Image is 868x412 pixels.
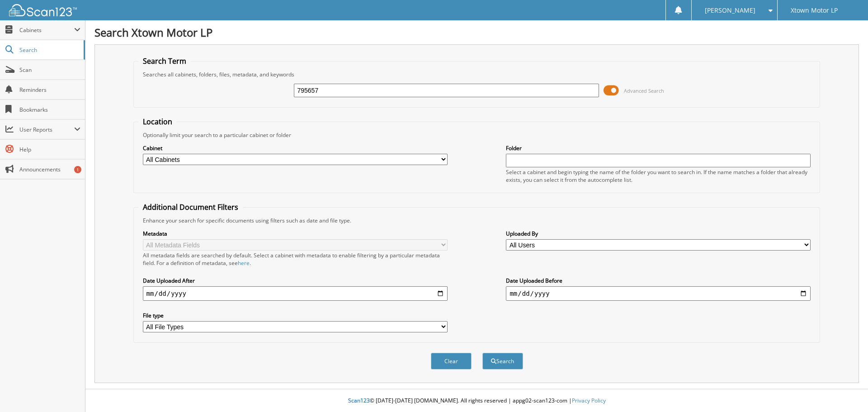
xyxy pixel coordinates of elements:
[143,251,448,267] div: All metadata fields are searched by default. Select a cabinet with metadata to enable filtering b...
[74,166,81,173] div: 1
[506,286,811,301] input: end
[19,166,80,173] span: Announcements
[506,230,811,237] label: Uploaded By
[138,71,816,78] div: Searches all cabinets, folders, files, metadata, and keywords
[138,117,177,127] legend: Location
[823,369,868,412] iframe: Chat Widget
[138,131,816,139] div: Optionally limit your search to a particular cabinet or folder
[572,397,606,404] a: Privacy Policy
[143,312,448,319] label: File type
[506,168,811,184] div: Select a cabinet and begin typing the name of the folder you want to search in. If the name match...
[85,390,868,412] div: © [DATE]-[DATE] [DOMAIN_NAME]. All rights reserved | appg02-scan123-com |
[506,144,811,152] label: Folder
[791,8,838,13] span: Xtown Motor LP
[143,286,448,301] input: start
[238,259,250,267] a: here
[506,277,811,284] label: Date Uploaded Before
[19,66,80,74] span: Scan
[19,106,80,114] span: Bookmarks
[143,277,448,284] label: Date Uploaded After
[19,26,74,34] span: Cabinets
[94,25,859,40] h1: Search Xtown Motor LP
[19,146,80,153] span: Help
[138,202,243,212] legend: Additional Document Filters
[19,46,79,54] span: Search
[482,353,523,369] button: Search
[19,126,74,133] span: User Reports
[143,230,448,237] label: Metadata
[143,144,448,152] label: Cabinet
[138,56,191,66] legend: Search Term
[19,86,80,94] span: Reminders
[9,4,77,16] img: scan123-logo-white.svg
[624,87,664,94] span: Advanced Search
[705,8,755,13] span: [PERSON_NAME]
[431,353,472,369] button: Clear
[348,397,370,404] span: Scan123
[138,217,816,224] div: Enhance your search for specific documents using filters such as date and file type.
